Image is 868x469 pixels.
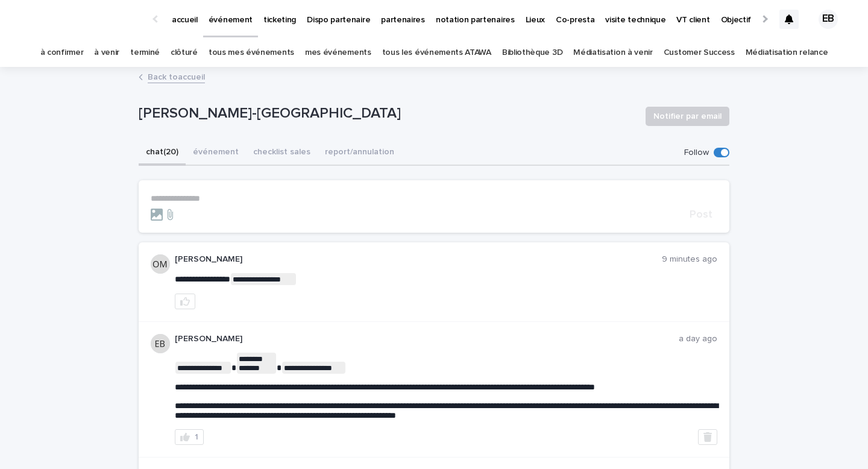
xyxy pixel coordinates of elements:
[664,39,735,67] a: Customer Success
[573,39,653,67] a: Médiatisation à venir
[175,294,195,309] button: like this post
[24,7,141,31] img: Ls34BcGeRexTGTNfXpUC
[662,254,717,265] p: 9 minutes ago
[684,148,709,158] p: Follow
[139,105,636,122] p: [PERSON_NAME]-[GEOGRAPHIC_DATA]
[698,429,717,445] button: Delete post
[40,39,84,67] a: à confirmer
[148,69,205,83] a: Back toaccueil
[679,334,717,344] p: a day ago
[175,254,662,265] p: [PERSON_NAME]
[171,39,198,67] a: clôturé
[646,107,729,126] button: Notifier par email
[502,39,562,67] a: Bibliothèque 3D
[175,429,204,445] button: 1
[186,140,246,166] button: événement
[690,209,712,220] span: Post
[685,209,717,220] button: Post
[305,39,371,67] a: mes événements
[382,39,491,67] a: tous les événements ATAWA
[139,140,186,166] button: chat (20)
[318,140,401,166] button: report/annulation
[746,39,828,67] a: Médiatisation relance
[209,39,294,67] a: tous mes événements
[246,140,318,166] button: checklist sales
[195,433,198,441] div: 1
[94,39,119,67] a: à venir
[819,10,838,29] div: EB
[130,39,160,67] a: terminé
[175,334,679,344] p: [PERSON_NAME]
[653,110,722,122] span: Notifier par email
